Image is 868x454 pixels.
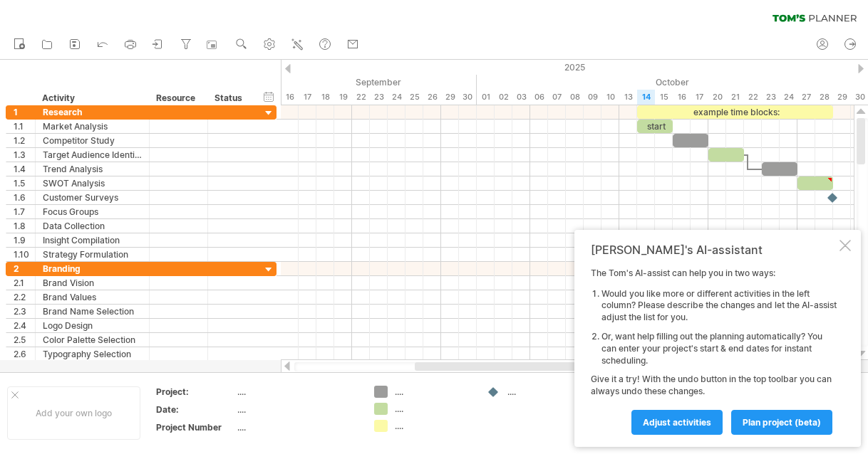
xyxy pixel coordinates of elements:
div: Friday, 17 October 2025 [691,90,708,105]
div: 1.8 [14,219,35,233]
div: 2.5 [14,333,35,347]
li: Or, want help filling out the planning automatically? You can enter your project's start & end da... [601,331,837,366]
div: Tuesday, 7 October 2025 [548,90,566,105]
div: 1.9 [14,233,35,247]
div: Tuesday, 30 September 2025 [459,90,477,105]
span: plan project (beta) [743,417,821,428]
div: Color Palette Selection [43,333,142,347]
div: Status [215,91,246,105]
div: Thursday, 18 September 2025 [316,90,334,105]
div: 2.6 [14,347,35,361]
div: Wednesday, 8 October 2025 [566,90,584,105]
div: Friday, 24 October 2025 [780,90,797,105]
div: Strategy Formulation [43,248,142,261]
div: .... [237,403,357,416]
div: Resource [156,91,200,105]
div: start [637,120,673,133]
div: 1.6 [14,191,35,204]
div: Tuesday, 28 October 2025 [815,90,833,105]
div: Wednesday, 17 September 2025 [299,90,316,105]
div: Monday, 20 October 2025 [708,90,726,105]
div: Research [43,105,142,119]
div: Brand Vision [43,276,142,290]
div: Monday, 22 September 2025 [352,90,370,105]
div: .... [237,386,357,398]
div: Trend Analysis [43,162,142,176]
div: Date: [156,403,234,416]
div: .... [395,386,472,398]
div: 1.7 [14,205,35,218]
div: Tuesday, 14 October 2025 [637,90,655,105]
div: Data Collection [43,219,142,233]
div: 1.1 [14,120,35,133]
div: Tuesday, 16 September 2025 [281,90,299,105]
span: Adjust activities [643,417,711,428]
div: Monday, 27 October 2025 [797,90,815,105]
div: Project Number [156,421,234,433]
div: SWOT Analysis [43,176,142,190]
div: Customer Surveys [43,191,142,204]
div: Target Audience Identification [43,148,142,162]
div: 1.10 [14,248,35,261]
div: Wednesday, 29 October 2025 [833,90,851,105]
div: Thursday, 25 September 2025 [405,90,423,105]
div: Add your own logo [7,386,140,440]
div: Typography Selection [43,347,142,361]
div: Wednesday, 22 October 2025 [744,90,762,105]
div: .... [507,386,585,398]
div: 1 [14,105,35,119]
div: Thursday, 2 October 2025 [495,90,512,105]
div: Thursday, 16 October 2025 [673,90,691,105]
div: Thursday, 9 October 2025 [584,90,601,105]
div: .... [237,421,357,433]
div: The Tom's AI-assist can help you in two ways: Give it a try! With the undo button in the top tool... [591,268,837,434]
div: September 2025 [85,75,477,90]
div: 2.2 [14,290,35,304]
div: Competitor Study [43,134,142,147]
div: Insight Compilation [43,233,142,247]
div: .... [395,420,472,432]
div: Thursday, 23 October 2025 [762,90,780,105]
div: [PERSON_NAME]'s AI-assistant [591,243,837,257]
a: Adjust activities [631,410,723,435]
div: Branding [43,262,142,275]
div: 1.5 [14,176,35,190]
div: Friday, 10 October 2025 [601,90,619,105]
div: Friday, 19 September 2025 [334,90,352,105]
div: 1.2 [14,134,35,147]
div: Monday, 13 October 2025 [619,90,637,105]
div: 2.4 [14,319,35,332]
div: Friday, 3 October 2025 [512,90,530,105]
div: 2.1 [14,276,35,290]
div: 2.3 [14,305,35,318]
div: Friday, 26 September 2025 [423,90,441,105]
div: .... [395,403,472,415]
div: 1.4 [14,162,35,176]
div: Brand Name Selection [43,305,142,318]
div: Wednesday, 1 October 2025 [477,90,495,105]
div: Logo Design [43,319,142,332]
div: Tuesday, 21 October 2025 [726,90,744,105]
li: Would you like more or different activities in the left column? Please describe the changes and l... [601,288,837,324]
div: Project: [156,386,234,398]
div: example time blocks: [637,105,833,119]
div: Market Analysis [43,120,142,133]
div: 2 [14,262,35,275]
div: Brand Values [43,290,142,304]
a: plan project (beta) [731,410,832,435]
div: Wednesday, 24 September 2025 [388,90,405,105]
div: 1.3 [14,148,35,162]
div: Tuesday, 23 September 2025 [370,90,388,105]
div: Wednesday, 15 October 2025 [655,90,673,105]
div: Activity [42,91,141,105]
div: Monday, 29 September 2025 [441,90,459,105]
div: Monday, 6 October 2025 [530,90,548,105]
div: Focus Groups [43,205,142,218]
